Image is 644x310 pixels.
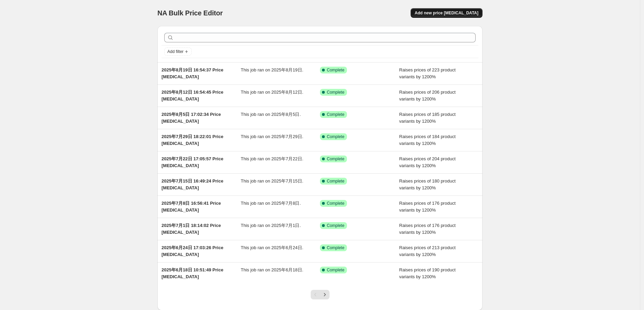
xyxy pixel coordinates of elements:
[320,290,330,299] button: Next
[241,67,304,72] span: This job ran on 2025年8月19日.
[162,112,221,124] span: 2025年8月5日 17:02:34 Price [MEDICAL_DATA]
[241,178,304,184] span: This job ran on 2025年7月15日.
[399,112,456,124] span: Raises prices of 185 product variants by 1200%
[162,178,223,190] span: 2025年7月15日 16:49:24 Price [MEDICAL_DATA]
[399,90,456,102] span: Raises prices of 206 product variants by 1200%
[311,290,330,299] nav: Pagination
[327,112,344,117] span: Complete
[241,134,304,139] span: This job ran on 2025年7月29日.
[162,156,223,168] span: 2025年7月22日 17:05:57 Price [MEDICAL_DATA]
[241,90,304,95] span: This job ran on 2025年8月12日.
[327,178,344,184] span: Complete
[399,267,456,279] span: Raises prices of 190 product variants by 1200%
[399,156,456,168] span: Raises prices of 204 product variants by 1200%
[241,112,301,117] span: This job ran on 2025年8月5日.
[327,223,344,228] span: Complete
[241,223,301,228] span: This job ran on 2025年7月1日.
[399,134,456,146] span: Raises prices of 184 product variants by 1200%
[327,67,344,73] span: Complete
[327,90,344,95] span: Complete
[162,134,223,146] span: 2025年7月29日 18:22:01 Price [MEDICAL_DATA]
[162,223,221,235] span: 2025年7月1日 18:14:02 Price [MEDICAL_DATA]
[162,267,223,279] span: 2025年6月18日 10:51:49 Price [MEDICAL_DATA]
[327,156,344,162] span: Complete
[399,245,456,257] span: Raises prices of 213 product variants by 1200%
[327,134,344,139] span: Complete
[399,223,456,235] span: Raises prices of 176 product variants by 1200%
[327,245,344,251] span: Complete
[162,201,221,213] span: 2025年7月8日 16:56:41 Price [MEDICAL_DATA]
[241,267,304,272] span: This job ran on 2025年6月18日.
[241,201,301,206] span: This job ran on 2025年7月8日.
[157,9,223,17] span: NA Bulk Price Editor
[162,67,223,79] span: 2025年8月19日 16:54:37 Price [MEDICAL_DATA]
[162,90,223,102] span: 2025年8月12日 16:54:45 Price [MEDICAL_DATA]
[327,201,344,206] span: Complete
[327,267,344,273] span: Complete
[411,8,482,18] button: Add new price [MEDICAL_DATA]
[241,245,304,250] span: This job ran on 2025年6月24日.
[162,245,223,257] span: 2025年6月24日 17:03:26 Price [MEDICAL_DATA]
[399,201,456,213] span: Raises prices of 176 product variants by 1200%
[167,49,183,54] span: Add filter
[241,156,304,161] span: This job ran on 2025年7月22日.
[399,178,456,190] span: Raises prices of 180 product variants by 1200%
[399,67,456,79] span: Raises prices of 223 product variants by 1200%
[415,10,478,16] span: Add new price [MEDICAL_DATA]
[164,48,192,56] button: Add filter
